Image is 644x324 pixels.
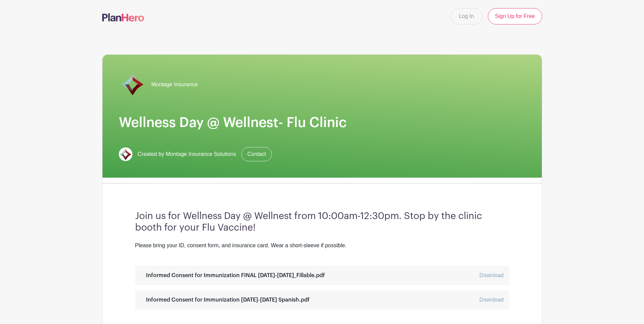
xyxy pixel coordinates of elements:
a: Download [479,272,503,278]
h3: Join us for Wellness Day @ Wellnest from 10:00am-12:30pm. Stop by the clinic booth for your Flu V... [135,211,509,233]
div: Informed Consent for Immunization [DATE]-[DATE] Spanish.pdf [141,296,310,304]
span: Created by Montage Insurance Solutions [138,150,236,158]
div: Please bring your ID, consent form, and insurance card. Wear a short-sleeve if possible. [135,241,509,250]
span: Montage Insurance [151,80,198,89]
img: Montage_Symbol%20(transparent).png [119,71,146,98]
div: Informed Consent for Immunization FINAL [DATE]-[DATE]_Fillable.pdf [141,271,325,280]
a: Download [479,297,503,303]
img: logo-507f7623f17ff9eddc593b1ce0a138ce2505c220e1c5a4e2b4648c50719b7d32.svg [102,13,144,21]
h1: Wellness Day @ Wellnest- Flu Clinic [119,114,526,131]
a: Contact [241,147,272,161]
img: Montage%20Star%20logo.png [119,147,132,161]
a: Sign Up for Free [488,8,542,24]
a: Log In [450,8,482,24]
